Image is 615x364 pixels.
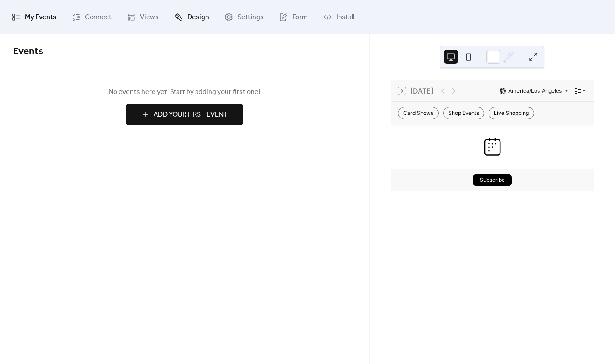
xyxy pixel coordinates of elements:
[218,3,270,30] a: Settings
[443,107,484,119] div: Shop Events
[238,10,264,24] span: Settings
[5,3,63,30] a: My Events
[508,88,562,94] span: America/Los_Angeles
[187,10,209,24] span: Design
[126,104,243,125] button: Add Your First Event
[25,10,56,24] span: My Events
[398,107,439,119] div: Card Shows
[13,87,356,97] span: No events here yet. Start by adding your first one!
[154,110,228,120] span: Add Your First Event
[273,3,314,30] a: Form
[85,10,112,24] span: Connect
[65,3,118,30] a: Connect
[168,3,216,30] a: Design
[13,42,43,61] span: Events
[120,3,165,30] a: Views
[13,104,356,125] a: Add Your First Event
[140,10,159,24] span: Views
[292,10,308,24] span: Form
[336,10,354,24] span: Install
[489,107,534,119] div: Live Shopping
[317,3,361,30] a: Install
[473,174,512,186] button: Subscribe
